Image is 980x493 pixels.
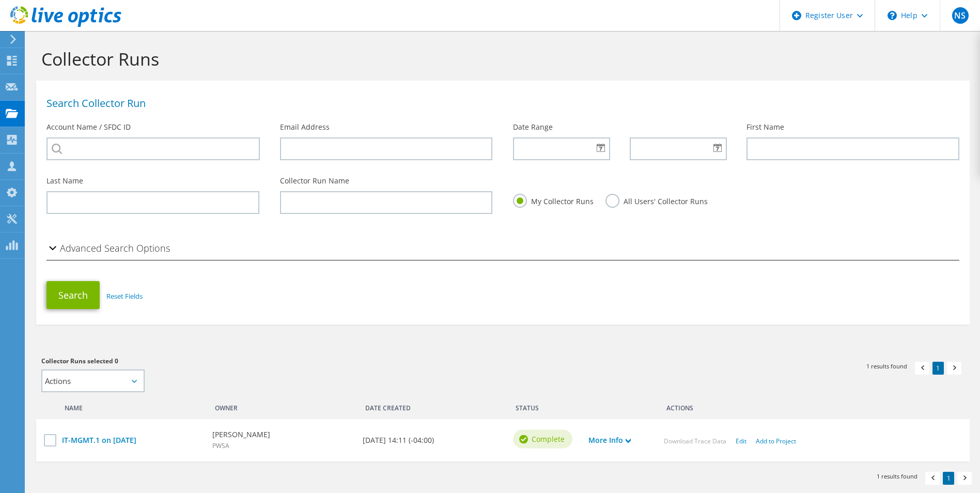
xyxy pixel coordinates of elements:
label: Collector Run Name [280,176,349,186]
span: 1 results found [877,472,917,481]
div: Owner [207,397,357,414]
a: Reset Fields [106,291,143,301]
h3: Collector Runs selected 0 [41,356,492,367]
label: All Users' Collector Runs [605,194,708,207]
a: Edit [736,437,746,445]
button: Search [46,281,100,309]
label: First Name [746,122,784,132]
div: Actions [659,397,959,414]
a: More Info [588,435,631,446]
h2: Advanced Search Options [46,238,170,258]
span: PWSA [212,441,229,450]
div: Date Created [357,397,508,414]
span: 1 results found [866,362,907,371]
a: IT-MGMT.1 on [DATE] [62,435,202,446]
a: 1 [943,472,954,485]
label: Account Name / SFDC ID [46,122,131,132]
div: Name [57,397,207,414]
h1: Search Collector Run [46,98,954,109]
label: My Collector Runs [513,194,594,207]
h1: Collector Runs [41,48,959,70]
svg: \n [888,11,897,20]
span: Complete [532,434,565,445]
b: [PERSON_NAME] [212,429,270,440]
span: NS [952,7,969,24]
div: Status [508,397,583,414]
label: Last Name [46,176,83,186]
label: Date Range [513,122,553,132]
a: Download Trace Data [664,437,726,445]
label: Email Address [280,122,330,132]
b: [DATE] 14:11 (-04:00) [363,435,434,446]
a: 1 [932,362,944,375]
a: Add to Project [756,437,796,445]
